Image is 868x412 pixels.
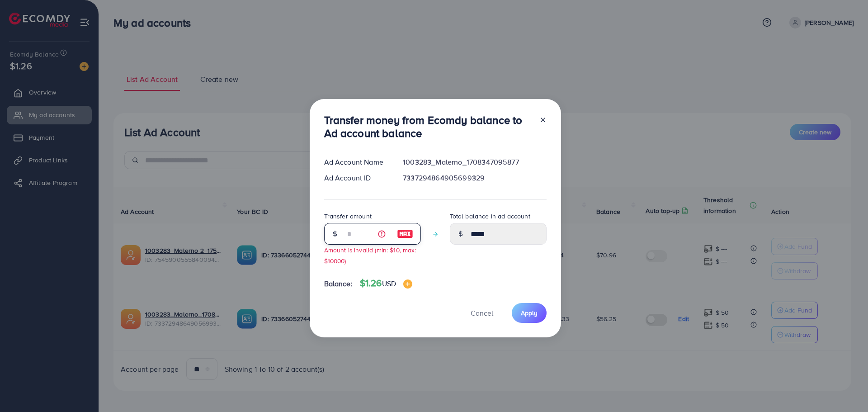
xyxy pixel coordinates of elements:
small: Amount is invalid (min: $10, max: $10000) [324,246,416,265]
span: Apply [521,308,538,317]
div: 1003283_Malerno_1708347095877 [396,157,553,167]
span: Balance: [324,279,353,289]
span: USD [382,279,396,289]
span: Cancel [471,308,493,318]
div: Ad Account ID [317,173,396,183]
label: Total balance in ad account [450,212,530,221]
h3: Transfer money from Ecomdy balance to Ad account balance [324,114,532,140]
div: Ad Account Name [317,157,396,167]
h4: $1.26 [360,278,412,289]
button: Apply [512,303,547,322]
iframe: Chat [830,371,861,405]
div: 7337294864905699329 [396,173,553,183]
button: Cancel [459,303,505,322]
label: Transfer amount [324,212,372,221]
img: image [397,228,413,239]
img: image [403,279,412,289]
